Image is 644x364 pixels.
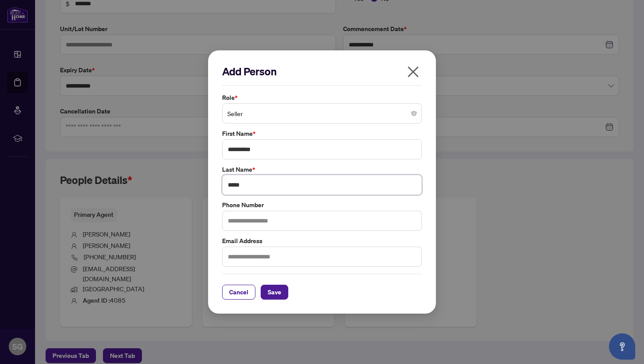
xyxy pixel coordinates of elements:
[609,333,635,360] button: Open asap
[222,165,422,174] label: Last Name
[222,285,255,300] button: Cancel
[229,285,248,299] span: Cancel
[222,64,422,78] h2: Add Person
[406,65,420,79] span: close
[222,129,422,138] label: First Name
[222,236,422,246] label: Email Address
[411,111,417,116] span: close-circle
[261,285,288,300] button: Save
[222,93,422,102] label: Role
[227,105,417,122] span: Seller
[268,285,281,299] span: Save
[222,200,422,210] label: Phone Number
